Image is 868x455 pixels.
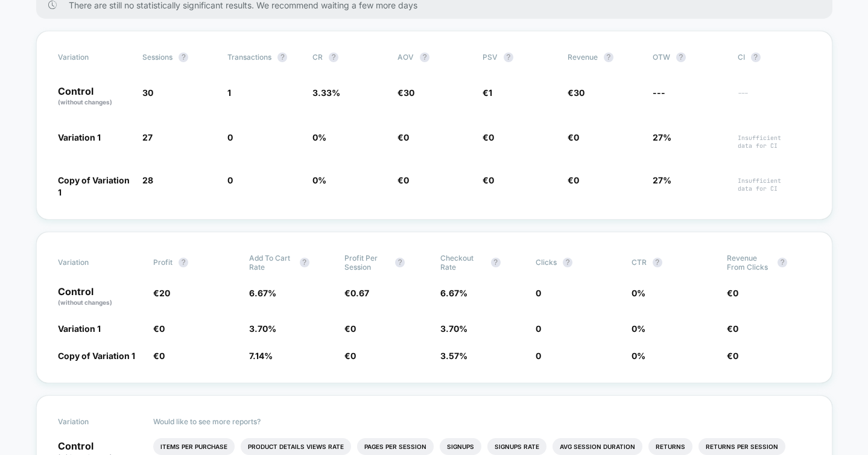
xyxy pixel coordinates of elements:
p: Would like to see more reports? [153,417,811,426]
span: 0 [159,323,165,334]
span: 0 [227,175,233,185]
span: € [727,288,738,298]
span: Profit [153,258,173,267]
span: Revenue From Clicks [727,253,771,272]
span: --- [653,87,665,98]
li: Signups [440,438,481,455]
span: 7.14 % [249,351,273,361]
span: € [344,351,356,361]
button: ? [491,258,501,267]
span: Checkout Rate [440,253,485,272]
span: Copy of Variation 1 [58,351,135,361]
span: 27 [142,132,153,142]
span: 30 [574,87,584,98]
span: 6.67 % [440,288,467,298]
span: Variation [58,253,124,272]
span: 0 [574,175,579,185]
span: Insufficient data for CI [738,177,811,198]
span: € [153,351,165,361]
span: AOV [398,52,414,62]
span: 0 [350,323,356,334]
span: € [398,175,409,185]
span: Revenue [568,52,598,62]
span: € [568,132,579,142]
span: 0 [404,175,409,185]
span: € [344,288,369,298]
span: 1 [227,87,231,98]
span: 0 % [312,132,326,142]
span: 0 [350,351,356,361]
span: € [568,175,579,185]
button: ? [563,258,572,267]
button: ? [676,52,686,62]
button: ? [395,258,405,267]
span: 0 % [632,323,645,334]
button: ? [179,52,188,62]
button: ? [653,258,662,267]
span: CTR [632,258,647,267]
button: ? [300,258,309,267]
button: ? [778,258,787,267]
span: OTW [653,52,719,62]
span: (without changes) [58,299,112,306]
li: Returns [648,438,692,455]
span: 0 [574,132,579,142]
span: Add To Cart Rate [249,253,294,272]
span: Variation [58,417,124,426]
span: € [483,87,492,98]
li: Signups Rate [487,438,546,455]
span: Sessions [142,52,173,62]
span: € [483,132,494,142]
span: € [398,132,409,142]
span: € [398,87,414,98]
span: 1 [489,87,492,98]
span: 0 % [632,351,645,361]
span: Clicks [536,258,557,267]
span: 0 [733,351,738,361]
p: Control [58,287,142,307]
span: € [727,351,738,361]
p: Control [58,86,131,107]
span: 0 % [312,175,326,185]
span: Copy of Variation 1 [58,175,130,197]
button: ? [179,258,188,267]
li: Returns Per Session [699,438,785,455]
span: 0 [536,351,541,361]
span: 3.57 % [440,351,467,361]
span: CI [738,52,804,62]
span: 0 [159,351,165,361]
span: (without changes) [58,98,112,106]
span: 0 [536,288,541,298]
span: 0 [489,132,494,142]
span: € [344,323,356,334]
span: € [153,323,165,334]
span: 0 [733,288,738,298]
span: 27% [653,175,671,185]
span: PSV [483,52,498,62]
span: € [568,87,584,98]
span: Insufficient data for CI [738,134,811,150]
span: 30 [142,87,153,98]
button: ? [420,52,429,62]
span: --- [738,89,811,107]
span: Profit Per Session [344,253,389,272]
span: 0 [227,132,233,142]
li: Items Per Purchase [153,438,235,455]
li: Product Details Views Rate [241,438,351,455]
span: € [153,288,170,298]
span: € [483,175,494,185]
li: Pages Per Session [357,438,434,455]
button: ? [604,52,613,62]
span: 0 [536,323,541,334]
span: 0 [733,323,738,334]
span: 0 % [632,288,645,298]
span: 3.70 % [249,323,276,334]
button: ? [277,52,287,62]
span: Transactions [227,52,271,62]
span: Variation 1 [58,323,101,334]
span: 3.33 % [312,87,340,98]
span: 0 [404,132,409,142]
span: € [727,323,738,334]
li: Avg Session Duration [553,438,642,455]
span: CR [312,52,323,62]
